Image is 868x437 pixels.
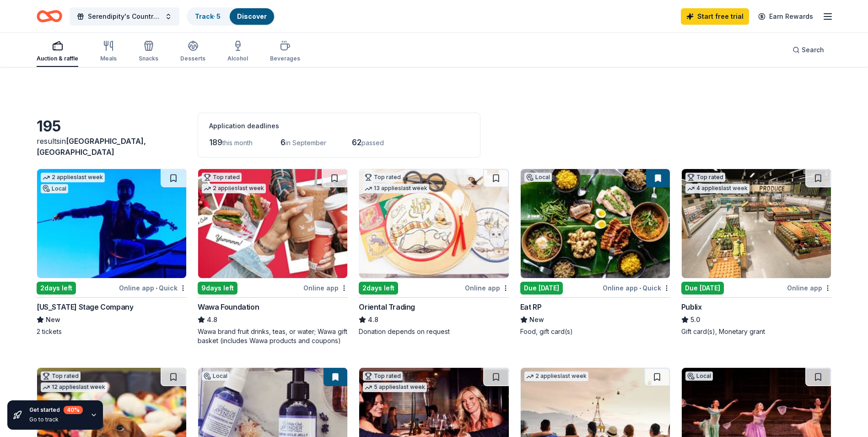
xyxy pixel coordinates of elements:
[361,139,384,147] span: passed
[180,37,205,67] button: Desserts
[180,55,205,62] div: Desserts
[681,282,724,295] div: Due [DATE]
[681,327,831,336] div: Gift card(s), Monetary grant
[139,37,158,67] button: Snacks
[529,314,544,325] span: New
[753,8,819,25] a: Earn Rewards
[37,37,78,67] button: Auction & raffle
[37,5,62,27] a: Home
[29,406,83,414] div: Get started
[681,301,702,312] div: Publix
[363,184,429,193] div: 13 applies last week
[139,55,158,62] div: Snacks
[359,169,509,336] a: Image for Oriental TradingTop rated13 applieslast week2days leftOnline appOriental Trading4.8Dona...
[198,327,348,345] div: Wawa brand fruit drinks, teas, or water; Wawa gift basket (includes Wawa products and coupons)
[37,136,187,158] div: results
[359,282,398,295] div: 2 days left
[37,117,187,136] div: 195
[237,12,267,20] a: Discover
[368,314,378,325] span: 4.8
[198,282,237,295] div: 9 days left
[639,284,641,292] span: •
[70,7,179,26] button: Serendipity's Country Gala
[37,327,187,336] div: 2 tickets
[37,55,78,62] div: Auction & raffle
[198,301,259,312] div: Wawa Foundation
[270,37,300,67] button: Beverages
[524,371,588,381] div: 2 applies last week
[227,37,248,67] button: Alcohol
[64,406,83,414] div: 40 %
[37,169,186,278] img: Image for Virginia Stage Company
[198,169,348,345] a: Image for Wawa FoundationTop rated2 applieslast week9days leftOnline appWawa Foundation4.8Wawa br...
[209,137,222,147] span: 189
[119,282,187,294] div: Online app Quick
[787,282,831,294] div: Online app
[363,173,403,182] div: Top rated
[202,184,266,193] div: 2 applies last week
[363,371,403,381] div: Top rated
[37,301,133,312] div: [US_STATE] Stage Company
[198,169,347,278] img: Image for Wawa Foundation
[270,55,300,62] div: Beverages
[681,8,749,25] a: Start free trial
[41,184,68,193] div: Local
[46,314,60,325] span: New
[88,11,161,22] span: Serendipity's Country Gala
[520,282,563,295] div: Due [DATE]
[195,12,221,20] a: Track· 5
[359,169,508,278] img: Image for Oriental Trading
[187,7,275,26] button: Track· 5Discover
[352,137,361,147] span: 62
[207,314,217,325] span: 4.8
[202,371,229,381] div: Local
[41,382,107,392] div: 12 applies last week
[685,371,713,381] div: Local
[520,327,670,336] div: Food, gift card(s)
[682,169,831,278] img: Image for Publix
[785,41,831,59] button: Search
[520,169,670,336] a: Image for Eat RPLocalDue [DATE]Online app•QuickEat RPNewFood, gift card(s)
[359,327,509,336] div: Donation depends on request
[222,139,253,147] span: this month
[37,137,146,157] span: in
[802,44,824,55] span: Search
[202,173,242,182] div: Top rated
[37,169,187,336] a: Image for Virginia Stage Company2 applieslast weekLocal2days leftOnline app•Quick[US_STATE] Stage...
[359,301,415,312] div: Oriental Trading
[100,55,117,62] div: Meals
[465,282,509,294] div: Online app
[524,173,552,182] div: Local
[690,314,700,325] span: 5.0
[209,120,469,131] div: Application deadlines
[303,282,348,294] div: Online app
[41,371,81,381] div: Top rated
[286,139,326,147] span: in September
[100,37,117,67] button: Meals
[521,169,670,278] img: Image for Eat RP
[37,137,146,157] span: [GEOGRAPHIC_DATA], [GEOGRAPHIC_DATA]
[603,282,670,294] div: Online app Quick
[41,173,105,182] div: 2 applies last week
[227,55,248,62] div: Alcohol
[156,284,157,292] span: •
[681,169,831,336] a: Image for PublixTop rated4 applieslast weekDue [DATE]Online appPublix5.0Gift card(s), Monetary grant
[280,137,286,147] span: 6
[37,282,76,295] div: 2 days left
[29,416,83,423] div: Go to track
[363,382,427,392] div: 5 applies last week
[685,173,725,182] div: Top rated
[520,301,542,312] div: Eat RP
[685,184,749,193] div: 4 applies last week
